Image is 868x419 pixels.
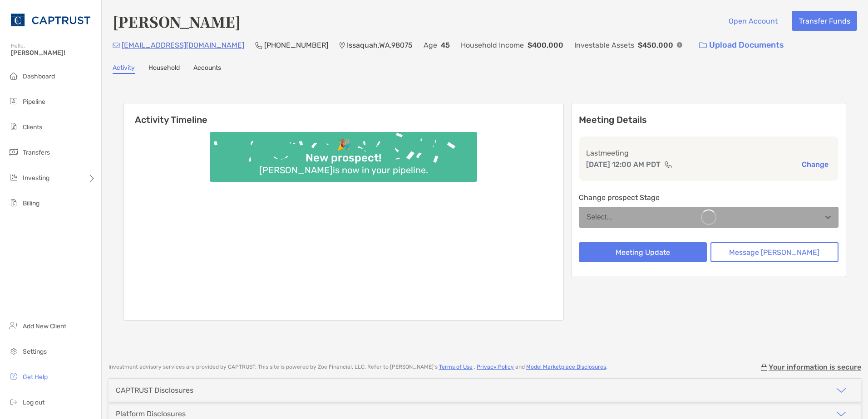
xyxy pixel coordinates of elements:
img: communication type [664,161,672,168]
div: [PERSON_NAME] is now in your pipeline. [256,165,432,175]
img: Email Icon [113,43,120,48]
button: Message [PERSON_NAME] [710,242,838,262]
button: Open Account [721,11,784,31]
img: pipeline icon [8,96,19,107]
a: Activity [113,64,135,74]
span: Add New Client [23,322,66,330]
p: [DATE] 12:00 AM PDT [586,159,661,170]
p: Your information is secure [769,363,861,371]
p: $450,000 [638,39,673,51]
img: add_new_client icon [8,320,19,331]
h4: [PERSON_NAME] [113,11,241,32]
span: Pipeline [23,98,45,106]
div: 🎉 [333,138,354,151]
p: [EMAIL_ADDRESS][DOMAIN_NAME] [122,39,244,51]
p: Meeting Details [579,114,838,126]
img: CAPTRUST Logo [11,4,90,36]
p: $400,000 [528,39,563,51]
img: billing icon [8,197,19,208]
p: Investment advisory services are provided by CAPTRUST . This site is powered by Zoe Financial, LL... [108,364,607,370]
span: Clients [23,123,42,131]
img: get-help icon [8,371,19,382]
img: Phone Icon [255,42,262,49]
img: investing icon [8,172,19,183]
button: Change [799,160,831,169]
span: Transfers [23,149,50,156]
span: Billing [23,200,39,207]
a: Privacy Policy [477,364,514,370]
a: Model Marketplace Disclosures [526,364,606,370]
span: Investing [23,174,49,182]
img: settings icon [8,346,19,356]
a: Household [148,64,180,74]
span: Get Help [23,373,48,381]
img: logout icon [8,396,19,407]
p: Household Income [461,39,524,51]
a: Upload Documents [693,35,790,55]
img: clients icon [8,121,19,132]
img: Location Icon [339,42,345,49]
p: Issaquah , WA , 98075 [347,39,413,51]
span: [PERSON_NAME]! [11,49,96,57]
span: Settings [23,348,47,356]
p: Age [424,39,437,51]
img: dashboard icon [8,70,19,81]
img: button icon [699,42,707,49]
p: Investable Assets [574,39,634,51]
a: Terms of Use [439,364,473,370]
h6: Activity Timeline [124,103,563,125]
button: Meeting Update [579,242,707,262]
button: Transfer Funds [792,11,857,31]
p: 45 [441,39,450,51]
img: icon arrow [836,385,847,396]
div: CAPTRUST Disclosures [116,386,193,395]
div: Platform Disclosures [116,409,186,418]
span: Log out [23,399,44,406]
span: Dashboard [23,73,55,80]
p: Change prospect Stage [579,192,838,203]
p: Last meeting [586,147,831,159]
img: transfers icon [8,146,19,157]
div: New prospect! [302,151,385,165]
a: Accounts [193,64,221,74]
img: Info Icon [677,42,682,48]
p: [PHONE_NUMBER] [264,39,328,51]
